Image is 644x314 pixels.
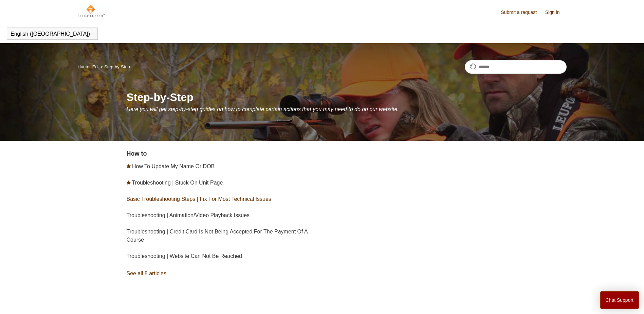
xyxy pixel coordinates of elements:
a: Troubleshooting | Website Can Not Be Reached [127,253,242,259]
a: How To Update My Name Or DOB [132,163,215,169]
a: Troubleshooting | Stuck On Unit Page [132,180,223,186]
button: English ([GEOGRAPHIC_DATA]) [11,31,94,37]
a: Sign in [545,9,567,16]
a: Basic Troubleshooting Steps | Fix For Most Technical Issues [127,196,271,202]
input: Search [465,60,567,74]
h1: Step-by-Step [127,89,567,105]
a: Hunter-Ed [78,64,98,69]
svg: Promoted article [127,180,131,185]
li: Hunter-Ed [78,64,99,69]
svg: Promoted article [127,164,131,168]
a: Troubleshooting | Credit Card Is Not Being Accepted For The Payment Of A Course [127,229,308,243]
a: See all 8 articles [127,264,325,283]
a: Troubleshooting | Animation/Video Playback Issues [127,212,250,218]
img: Hunter-Ed Help Center home page [78,4,105,18]
a: How to [127,150,147,157]
a: Submit a request [501,9,544,16]
button: Chat Support [600,291,639,309]
li: Step-by-Step [99,64,130,69]
p: Here you will get step-by-step guides on how to complete certain actions that you may need to do ... [127,105,567,114]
